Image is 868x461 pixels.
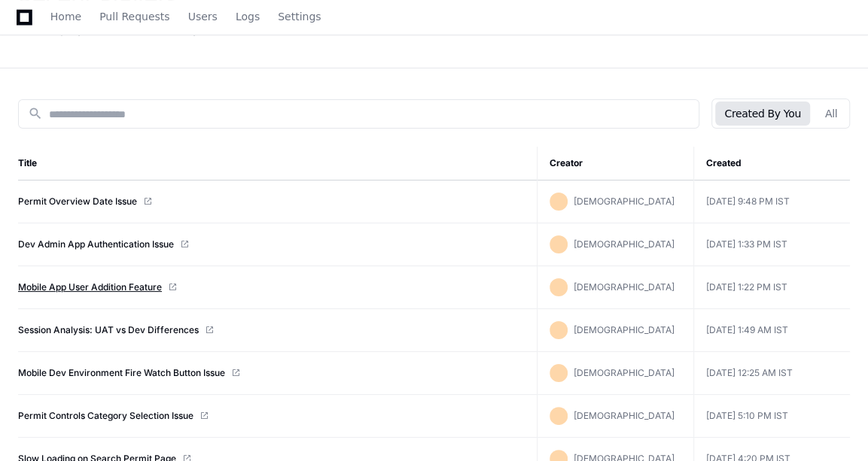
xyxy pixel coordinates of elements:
[574,196,675,207] span: [DEMOGRAPHIC_DATA]
[50,12,81,21] span: Home
[693,352,850,395] td: [DATE] 12:25 AM IST
[278,12,321,21] span: Settings
[18,281,162,293] a: Mobile App User Addition Feature
[693,309,850,352] td: [DATE] 1:49 AM IST
[236,12,260,21] span: Logs
[18,367,225,379] a: Mobile Dev Environment Fire Watch Button Issue
[574,238,675,250] span: [DEMOGRAPHIC_DATA]
[18,324,199,336] a: Session Analysis: UAT vs Dev Differences
[18,196,137,208] a: Permit Overview Date Issue
[816,102,846,126] button: All
[693,266,850,309] td: [DATE] 1:22 PM IST
[693,147,850,180] th: Created
[537,147,693,180] th: Creator
[18,238,174,250] a: Dev Admin App Authentication Issue
[28,106,43,121] mat-icon: search
[574,281,675,293] span: [DEMOGRAPHIC_DATA]
[574,410,675,421] span: [DEMOGRAPHIC_DATA]
[18,410,193,422] a: Permit Controls Category Selection Issue
[693,223,850,266] td: [DATE] 1:33 PM IST
[18,147,537,180] th: Title
[99,12,169,21] span: Pull Requests
[715,102,809,126] button: Created By You
[574,367,675,378] span: [DEMOGRAPHIC_DATA]
[693,180,850,223] td: [DATE] 9:48 PM IST
[574,324,675,335] span: [DEMOGRAPHIC_DATA]
[188,12,218,21] span: Users
[693,395,850,438] td: [DATE] 5:10 PM IST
